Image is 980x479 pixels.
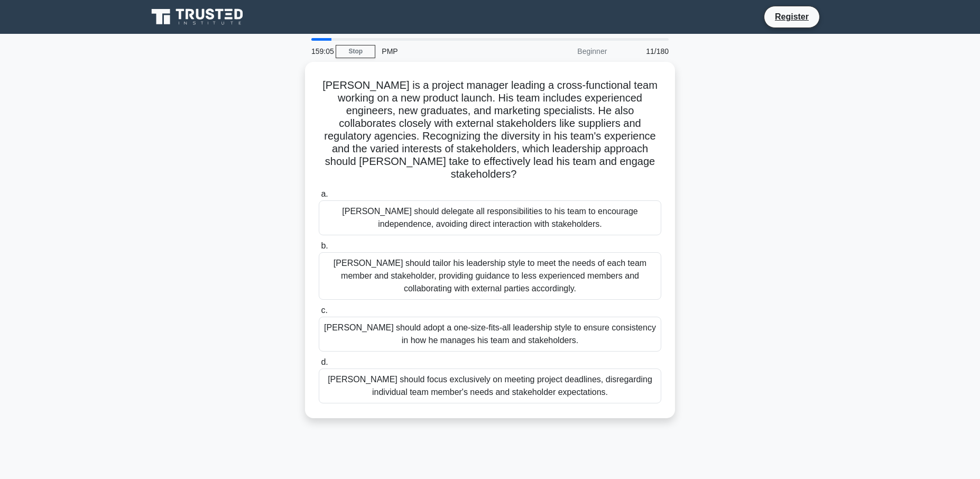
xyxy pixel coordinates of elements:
div: [PERSON_NAME] should focus exclusively on meeting project deadlines, disregarding individual team... [319,369,661,403]
div: 159:05 [305,41,336,62]
a: Register [769,10,815,23]
a: Stop [336,45,375,58]
span: a. [321,189,328,198]
div: [PERSON_NAME] should delegate all responsibilities to his team to encourage independence, avoidin... [319,200,661,235]
h5: [PERSON_NAME] is a project manager leading a cross-functional team working on a new product launc... [318,79,662,181]
span: d. [321,357,328,366]
div: [PERSON_NAME] should tailor his leadership style to meet the needs of each team member and stakeh... [319,252,661,300]
div: Beginner [521,41,613,62]
div: 11/180 [613,41,675,62]
span: c. [321,306,327,315]
span: b. [321,241,328,250]
div: PMP [375,41,521,62]
div: [PERSON_NAME] should adopt a one-size-fits-all leadership style to ensure consistency in how he m... [319,317,661,352]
